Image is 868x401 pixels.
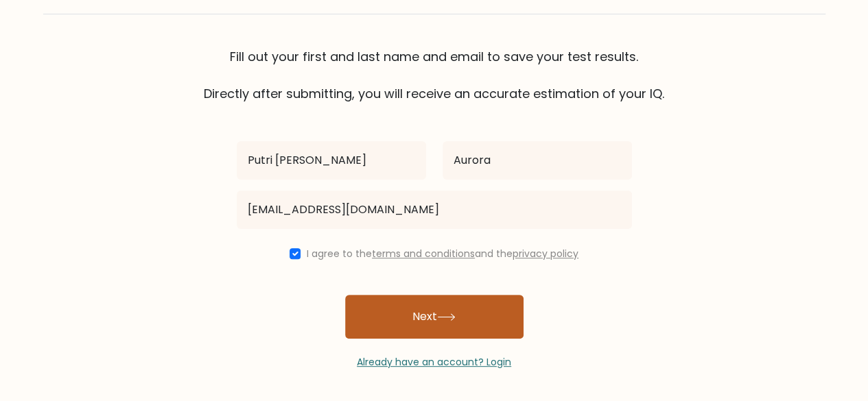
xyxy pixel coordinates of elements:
label: I agree to the and the [307,247,578,260]
button: Next [345,295,524,339]
input: First name [237,141,426,180]
a: privacy policy [513,247,578,260]
div: Fill out your first and last name and email to save your test results. Directly after submitting,... [43,47,825,103]
a: terms and conditions [372,247,475,260]
a: Already have an account? Login [357,355,511,369]
input: Email [237,191,632,229]
input: Last name [443,141,632,180]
